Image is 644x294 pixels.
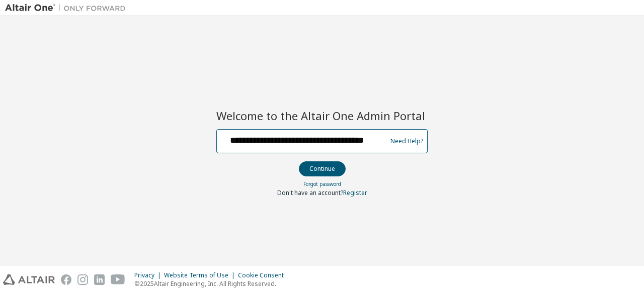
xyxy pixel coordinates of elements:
[343,188,367,197] a: Register
[5,3,131,13] img: Altair One
[134,279,290,288] p: © 2025 Altair Engineering, Inc. All Rights Reserved.
[390,141,423,141] a: Need Help?
[216,109,428,123] h2: Welcome to the Altair One Admin Portal
[3,274,55,285] img: altair_logo.svg
[134,271,164,279] div: Privacy
[303,180,341,187] a: Forgot password
[277,188,343,197] span: Don't have an account?
[164,271,238,279] div: Website Terms of Use
[238,271,290,279] div: Cookie Consent
[299,161,346,176] button: Continue
[111,274,125,285] img: youtube.svg
[94,274,105,285] img: linkedin.svg
[77,274,88,285] img: instagram.svg
[61,274,71,285] img: facebook.svg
